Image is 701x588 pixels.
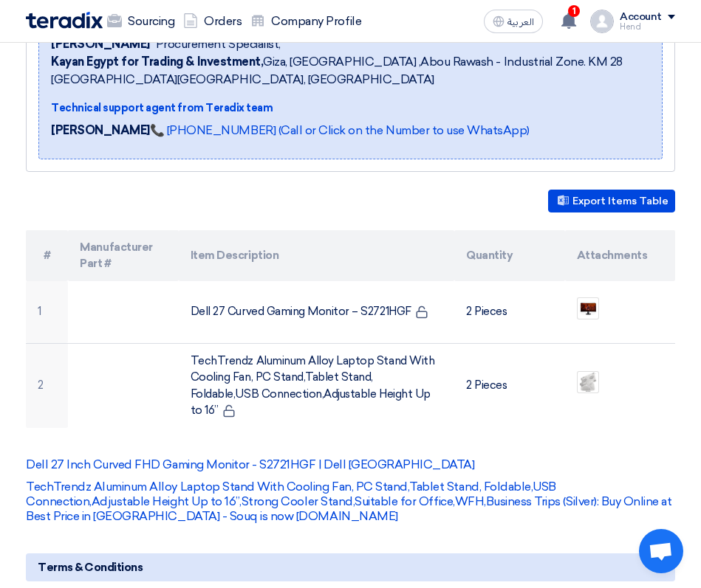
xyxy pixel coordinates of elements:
[26,457,474,471] a: Dell 27 Inch Curved FHD Gaming Monitor - S2721HGF | Dell [GEOGRAPHIC_DATA]
[51,55,263,69] b: Kayan Egypt for Trading & Investment,
[578,300,598,317] img: Dell_1757684766049.png
[548,190,675,212] button: Export Items Table
[26,230,68,281] th: #
[51,35,150,53] span: [PERSON_NAME]
[590,10,614,33] img: profile_test.png
[620,11,662,24] div: Account
[103,5,179,38] a: Sourcing
[565,230,675,281] th: Attachments
[26,281,68,344] td: 1
[179,5,246,38] a: Orders
[620,23,675,31] div: Hend
[156,35,281,53] span: Procurement Specialist,
[507,17,534,27] span: العربية
[26,12,103,29] img: Teradix logo
[150,123,530,137] a: 📞 [PHONE_NUMBER] (Call or Click on the Number to use WhatsApp)
[454,230,564,281] th: Quantity
[38,559,143,575] span: Terms & Conditions
[454,343,564,428] td: 2 Pieces
[246,5,366,38] a: Company Profile
[639,529,683,573] div: Open chat
[454,281,564,344] td: 2 Pieces
[179,343,454,428] td: TechTrendz Aluminum Alloy Laptop Stand With Cooling Fan, PC Stand,Tablet Stand, Foldable,USB Conn...
[26,343,68,428] td: 2
[578,370,598,393] img: Holder_1757684737624.png
[179,230,454,281] th: Item Description
[179,281,454,344] td: Dell 27 Curved Gaming Monitor – S2721HGF
[26,480,671,523] a: TechTrendz Aluminum Alloy Laptop Stand With Cooling Fan, PC Stand,Tablet Stand, Foldable,USB Conn...
[484,10,543,33] button: العربية
[51,123,150,137] strong: [PERSON_NAME]
[68,230,178,281] th: Manufacturer Part #
[51,100,650,116] div: Technical support agent from Teradix team
[568,5,580,17] span: 1
[51,53,650,89] span: Giza, [GEOGRAPHIC_DATA] ,Abou Rawash - Industrial Zone. KM 28 [GEOGRAPHIC_DATA][GEOGRAPHIC_DATA],...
